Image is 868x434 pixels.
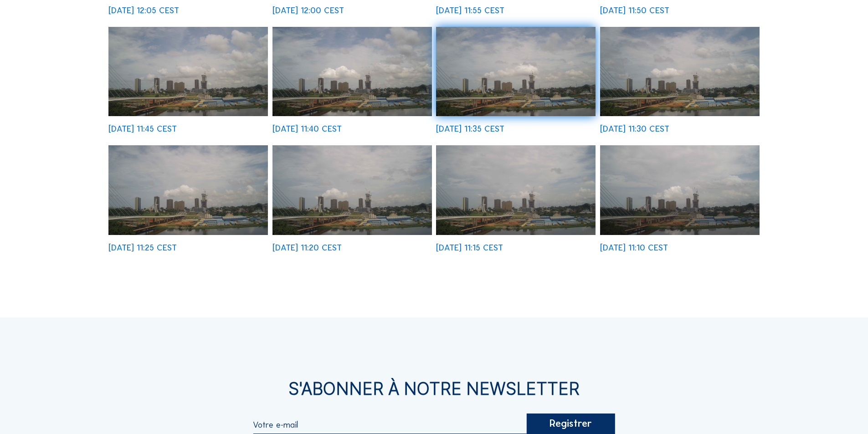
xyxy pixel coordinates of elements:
[600,27,760,117] img: image_37311884
[108,380,760,397] div: S'Abonner à notre newsletter
[436,145,596,235] img: image_37311221
[253,419,526,429] input: Votre e-mail
[272,6,344,15] div: [DATE] 12:00 CEST
[108,145,268,235] img: image_37311665
[108,27,268,117] img: image_37312367
[436,244,503,252] div: [DATE] 11:15 CEST
[108,244,177,252] div: [DATE] 11:25 CEST
[272,145,432,235] img: image_37311433
[436,6,504,15] div: [DATE] 11:55 CEST
[600,145,760,235] img: image_37311000
[108,6,179,15] div: [DATE] 12:05 CEST
[436,125,504,133] div: [DATE] 11:35 CEST
[272,27,432,117] img: image_37312162
[600,125,669,133] div: [DATE] 11:30 CEST
[272,125,342,133] div: [DATE] 11:40 CEST
[272,244,342,252] div: [DATE] 11:20 CEST
[600,244,668,252] div: [DATE] 11:10 CEST
[526,414,615,434] div: Registrer
[108,125,177,133] div: [DATE] 11:45 CEST
[436,27,596,117] img: image_37311929
[600,6,669,15] div: [DATE] 11:50 CEST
